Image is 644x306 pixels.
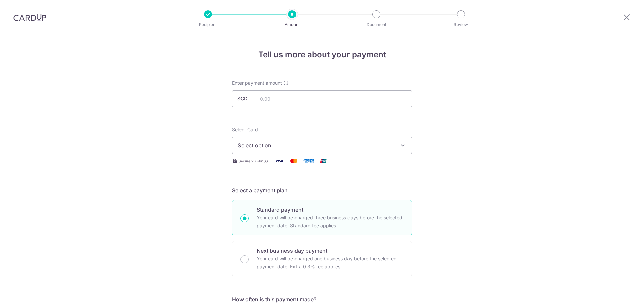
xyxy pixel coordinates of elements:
h5: Select a payment plan [232,186,412,194]
img: Union Pay [317,157,330,165]
p: Amount [267,21,317,28]
img: Mastercard [287,157,301,165]
p: Document [352,21,401,28]
h5: How often is this payment made? [232,295,412,303]
p: Review [436,21,486,28]
h4: Tell us more about your payment [232,49,412,61]
span: SGD [237,95,255,102]
img: Visa [272,157,286,165]
p: Your card will be charged one business day before the selected payment date. Extra 0.3% fee applies. [257,255,404,271]
input: 0.00 [232,90,412,107]
button: Select option [232,137,412,154]
p: Your card will be charged three business days before the selected payment date. Standard fee appl... [257,214,404,230]
img: CardUp [13,13,46,21]
iframe: Opens a widget where you can find more information [601,286,637,303]
p: Recipient [183,21,233,28]
span: translation missing: en.payables.payment_networks.credit_card.summary.labels.select_card [232,127,258,132]
p: Standard payment [257,206,404,214]
span: Select option [238,141,394,149]
p: Next business day payment [257,247,404,255]
span: Secure 256-bit SSL [239,158,270,164]
span: Enter payment amount [232,80,282,86]
img: American Express [302,157,315,165]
